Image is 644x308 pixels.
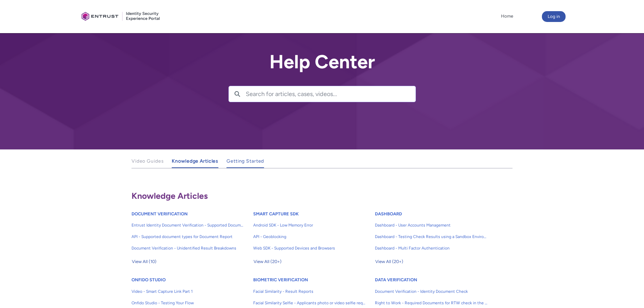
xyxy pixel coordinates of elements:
[375,288,487,294] span: Document Verification - Identity Document Check
[172,158,218,164] span: Knowledge Articles
[375,300,487,306] span: Right to Work - Required Documents for RTW check in the [GEOGRAPHIC_DATA]
[132,191,208,201] span: Knowledge Articles
[132,256,157,267] button: View All (10)
[375,286,487,297] a: Document Verification - Identity Document Check
[132,211,188,216] a: DOCUMENT VERIFICATION
[253,256,282,267] button: View All (20+)
[132,155,164,168] a: Video Guides
[375,256,404,267] button: View All (20+)
[226,155,264,168] a: Getting Started
[253,211,299,216] a: SMART CAPTURE SDK
[132,219,244,231] a: Entrust Identity Document Verification - Supported Document type and size
[132,158,164,164] span: Video Guides
[229,51,416,72] h2: Help Center
[132,231,244,242] a: API - Supported document types for Document Report
[524,151,644,308] iframe: Qualified Messenger
[132,300,244,306] span: Onfido Studio - Testing Your Flow
[246,86,415,102] input: Search for articles, cases, videos...
[253,300,365,306] span: Facial Similarity Selfie - Applicants photo or video selfie requirements
[375,234,487,240] span: Dashboard - Testing Check Results using a Sandbox Environment
[253,219,365,231] a: Android SDK - Low Memory Error
[375,277,417,282] a: DATA VERIFICATION
[229,86,246,102] button: Search
[132,277,166,282] a: ONFIDO STUDIO
[253,245,365,251] span: Web SDK - Supported Devices and Browsers
[132,245,244,251] span: Document Verification - Unidentified Result Breakdowns
[132,222,244,228] span: Entrust Identity Document Verification - Supported Document type and size
[542,11,566,22] button: Log in
[253,288,365,294] span: Facial Similarity - Result Reports
[253,231,365,242] a: API - Geoblocking
[375,242,487,254] a: Dashboard - Multi Factor Authentication
[132,234,244,240] span: API - Supported document types for Document Report
[499,11,515,21] a: Home
[132,286,244,297] a: Video - Smart Capture Link Part 1
[253,234,365,240] span: API - Geoblocking
[375,222,487,228] span: Dashboard - User Accounts Management
[253,222,365,228] span: Android SDK - Low Memory Error
[172,155,218,168] a: Knowledge Articles
[254,257,282,267] span: View All (20+)
[132,242,244,254] a: Document Verification - Unidentified Result Breakdowns
[375,231,487,242] a: Dashboard - Testing Check Results using a Sandbox Environment
[375,219,487,231] a: Dashboard - User Accounts Management
[375,245,487,251] span: Dashboard - Multi Factor Authentication
[253,242,365,254] a: Web SDK - Supported Devices and Browsers
[375,211,402,216] a: DASHBOARD
[253,286,365,297] a: Facial Similarity - Result Reports
[253,277,308,282] a: BIOMETRIC VERIFICATION
[226,158,264,164] span: Getting Started
[132,288,244,294] span: Video - Smart Capture Link Part 1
